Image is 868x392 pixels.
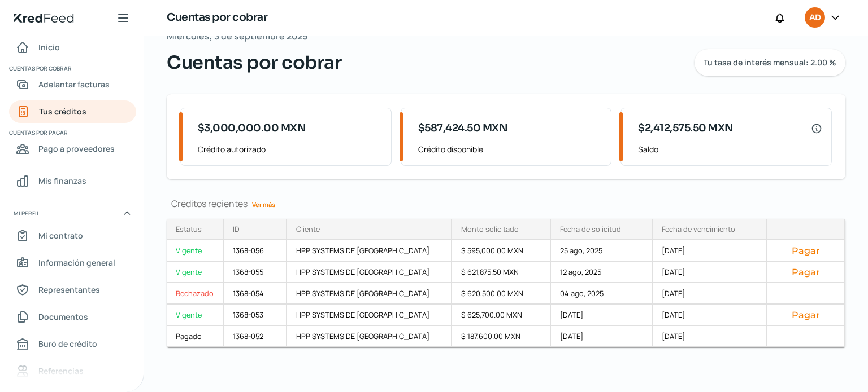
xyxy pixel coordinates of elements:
[776,245,836,256] button: Pagar
[176,224,202,234] div: Estatus
[9,306,136,328] a: Documentos
[38,77,110,91] span: Adelantar facturas
[287,240,453,262] div: HPP SYSTEMS DE [GEOGRAPHIC_DATA]
[224,240,287,262] div: 1368-056
[9,63,134,73] span: Cuentas por cobrar
[653,283,767,305] div: [DATE]
[551,283,653,305] div: 04 ago, 2025
[638,121,734,136] span: $2,412,575.50 MXN
[418,121,508,136] span: $587,424.50 MXN
[287,262,453,283] div: HPP SYSTEMS DE [GEOGRAPHIC_DATA]
[9,360,136,382] a: Referencias
[38,142,115,156] span: Pago a proveedores
[38,40,60,54] span: Inicio
[776,309,836,320] button: Pagar
[452,240,551,262] div: $ 595,000.00 MXN
[224,262,287,283] div: 1368-055
[287,283,453,305] div: HPP SYSTEMS DE [GEOGRAPHIC_DATA]
[14,208,40,218] span: Mi perfil
[452,326,551,347] div: $ 187,600.00 MXN
[653,262,767,283] div: [DATE]
[452,262,551,283] div: $ 621,875.50 MXN
[9,252,136,274] a: Información general
[38,337,97,351] span: Buró de crédito
[461,224,519,234] div: Monto solicitado
[560,224,621,234] div: Fecha de solicitud
[9,127,134,138] span: Cuentas por pagar
[9,224,136,247] a: Mi contrato
[38,228,83,243] span: Mi contrato
[638,142,822,156] span: Saldo
[38,310,88,324] span: Documentos
[776,266,836,278] button: Pagar
[38,256,115,270] span: Información general
[167,197,845,210] div: Créditos recientes
[167,10,267,26] h1: Cuentas por cobrar
[653,240,767,262] div: [DATE]
[653,305,767,326] div: [DATE]
[418,142,602,156] span: Crédito disponible
[452,283,551,305] div: $ 620,500.00 MXN
[248,196,280,213] a: Ver más
[9,170,136,192] a: Mis finanzas
[287,305,453,326] div: HPP SYSTEMS DE [GEOGRAPHIC_DATA]
[296,224,320,234] div: Cliente
[224,326,287,347] div: 1368-052
[224,283,287,305] div: 1368-054
[287,326,453,347] div: HPP SYSTEMS DE [GEOGRAPHIC_DATA]
[38,364,84,378] span: Referencias
[38,283,100,297] span: Representantes
[452,305,551,326] div: $ 625,700.00 MXN
[198,121,306,136] span: $3,000,000.00 MXN
[167,49,341,76] span: Cuentas por cobrar
[653,326,767,347] div: [DATE]
[38,174,86,188] span: Mis finanzas
[551,326,653,347] div: [DATE]
[9,36,136,59] a: Inicio
[662,224,735,234] div: Fecha de vencimiento
[167,240,224,262] a: Vigente
[167,283,224,305] a: Rechazado
[224,305,287,326] div: 1368-053
[9,100,136,123] a: Tus créditos
[9,333,136,355] a: Buró de crédito
[167,305,224,326] a: Vigente
[9,73,136,96] a: Adelantar facturas
[39,104,86,118] span: Tus créditos
[167,262,224,283] a: Vigente
[167,326,224,347] a: Pagado
[551,262,653,283] div: 12 ago, 2025
[551,240,653,262] div: 25 ago, 2025
[551,305,653,326] div: [DATE]
[704,59,836,67] span: Tu tasa de interés mensual: 2.00 %
[167,28,307,45] span: Miércoles, 3 de septiembre 2025
[9,138,136,160] a: Pago a proveedores
[9,279,136,301] a: Representantes
[198,142,382,156] span: Crédito autorizado
[809,11,821,25] span: AD
[233,224,240,234] div: ID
